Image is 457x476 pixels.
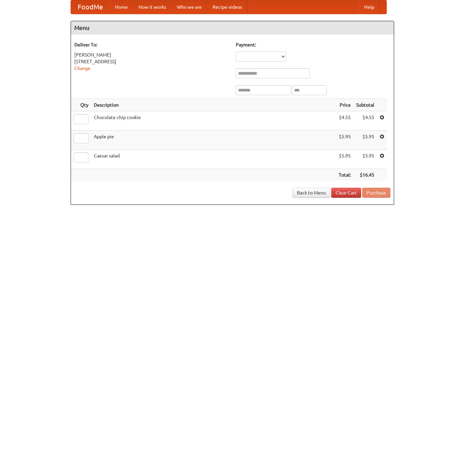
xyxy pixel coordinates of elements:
[74,66,90,71] a: Change
[71,0,110,14] a: FoodMe
[110,0,133,14] a: Home
[359,0,380,14] a: Help
[336,111,353,131] td: $4.55
[172,0,207,14] a: Who we are
[91,131,336,150] td: Apple pie
[353,99,377,111] th: Subtotal
[236,41,390,48] h5: Payment:
[133,0,172,14] a: How it works
[74,58,229,65] div: [STREET_ADDRESS]
[353,111,377,131] td: $4.55
[362,188,390,198] button: Purchase
[91,99,336,111] th: Description
[207,0,247,14] a: Recipe videos
[336,150,353,169] td: $5.95
[293,188,330,198] a: Back to Menu
[71,99,91,111] th: Qty
[353,150,377,169] td: $5.95
[353,131,377,150] td: $5.95
[336,169,353,181] th: Total:
[91,150,336,169] td: Caesar salad
[74,51,229,58] div: [PERSON_NAME]
[91,111,336,131] td: Chocolate chip cookie
[353,169,377,181] th: $16.45
[336,131,353,150] td: $5.95
[336,99,353,111] th: Price
[74,41,229,48] h5: Deliver To:
[71,21,394,35] h4: Menu
[331,188,361,198] a: Clear Cart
